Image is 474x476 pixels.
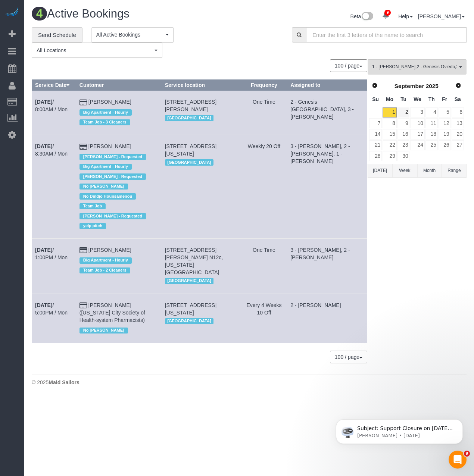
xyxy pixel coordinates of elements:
a: 18 [425,129,438,139]
td: Service location [162,135,241,239]
span: Big Apartment - Hourly [79,257,132,263]
a: [PERSON_NAME] [88,99,131,105]
ol: All Teams [368,59,467,71]
span: 9 [384,10,391,16]
span: No Dindjo Hounsamenou [79,193,136,199]
td: Assigned to [287,135,367,239]
b: [DATE] [35,143,52,149]
span: [STREET_ADDRESS][US_STATE] [165,143,216,157]
a: [DATE]/ 5:00PM / Mon [35,302,68,316]
a: 8 [383,118,396,128]
span: [PERSON_NAME] - Requested [79,173,146,179]
span: Sunday [372,96,379,102]
i: Credit Card Payment [79,144,87,150]
span: 9 [464,451,470,457]
span: Saturday [455,96,461,102]
a: 15 [383,129,396,139]
td: Customer [76,91,162,135]
iframe: Intercom live chat [449,451,467,469]
td: Schedule date [32,91,77,135]
td: Frequency [241,294,287,343]
a: 5 [439,107,451,118]
span: [GEOGRAPHIC_DATA] [165,278,214,284]
div: Location [165,276,238,286]
a: [PERSON_NAME] ([US_STATE] City Society of Health-system Pharmacists) [79,302,145,323]
a: 30 [397,151,410,161]
i: Credit Card Payment [79,248,87,253]
div: © 2025 [32,379,467,386]
span: [GEOGRAPHIC_DATA] [165,159,214,165]
button: 100 / page [330,351,367,363]
button: [DATE] [368,164,392,178]
span: Tuesday [400,96,406,102]
span: Prev [372,82,378,88]
td: Schedule date [32,239,77,294]
a: 26 [439,140,451,150]
button: All Locations [32,43,162,58]
td: Assigned to [287,239,367,294]
h1: Active Bookings [32,7,244,20]
a: 21 [369,140,382,150]
th: Service Date [32,80,77,91]
a: 16 [397,129,410,139]
nav: Pagination navigation [330,59,367,72]
a: 24 [410,140,424,150]
button: Range [442,164,467,178]
a: 3 [410,107,424,118]
a: 6 [452,107,464,118]
th: Assigned to [287,80,367,91]
span: Thursday [428,96,435,102]
span: Team Job - 3 Cleaners [79,119,130,125]
div: Location [165,113,238,123]
span: No [PERSON_NAME] [79,184,128,190]
a: [DATE]/ 1:00PM / Mon [35,247,68,260]
span: [GEOGRAPHIC_DATA] [165,318,214,324]
td: Assigned to [287,294,367,343]
button: 1 - [PERSON_NAME],2 - Genesis Oviedo,2 - [PERSON_NAME] [368,59,467,75]
span: [PERSON_NAME] - Requested [79,213,146,219]
span: Wednesday [414,96,421,102]
td: Frequency [241,135,287,239]
span: All Locations [37,47,153,54]
span: Team Job - 2 Cleaners [79,267,130,273]
nav: Pagination navigation [330,351,367,363]
span: September [395,83,424,89]
b: [DATE] [35,99,52,105]
a: 29 [383,151,396,161]
a: Send Schedule [32,27,82,43]
td: Service location [162,294,241,343]
b: [DATE] [35,302,52,308]
input: Enter the first 3 letters of the name to search [306,27,467,43]
span: [STREET_ADDRESS][US_STATE] [165,302,216,316]
a: 22 [383,140,396,150]
a: 10 [410,118,424,128]
a: 25 [425,140,438,150]
a: Prev [369,81,380,91]
span: No [PERSON_NAME] [79,328,128,333]
a: 28 [369,151,382,161]
a: 7 [369,118,382,128]
td: Customer [76,135,162,239]
strong: Maid Sailors [49,379,79,385]
td: Frequency [241,239,287,294]
i: Credit Card Payment [79,303,87,308]
a: 23 [397,140,410,150]
span: yelp pitch [79,223,106,229]
span: Friday [442,96,447,102]
a: 20 [452,129,464,139]
span: Team Job [79,203,106,209]
td: Frequency [241,91,287,135]
a: Beta [350,13,374,19]
a: [PERSON_NAME] [418,13,465,19]
iframe: Intercom notifications message [325,404,474,456]
img: New interface [361,12,373,22]
span: All Active Bookings [96,31,164,38]
td: Service location [162,239,241,294]
a: Help [398,13,413,19]
a: 1 [383,107,396,118]
button: All Active Bookings [91,27,174,43]
a: 13 [452,118,464,128]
